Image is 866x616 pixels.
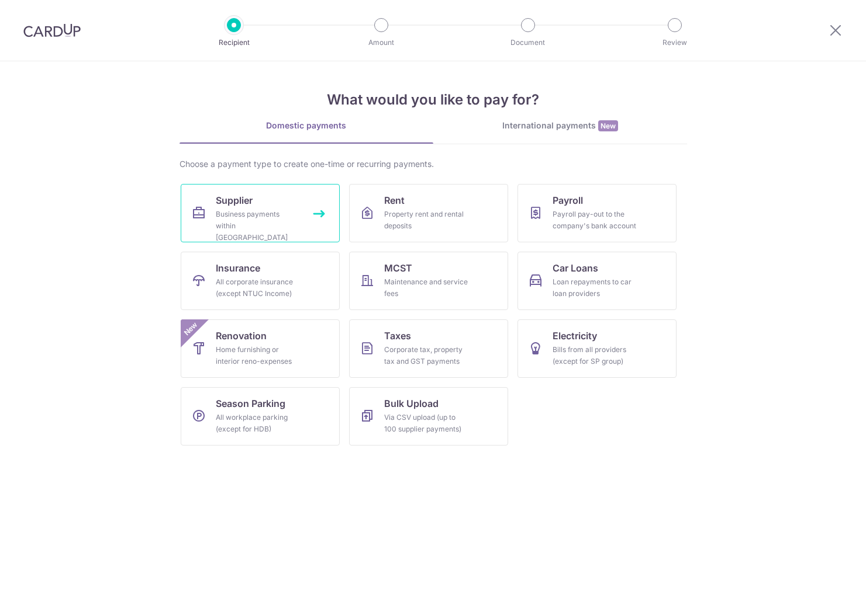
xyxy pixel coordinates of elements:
div: Bills from all providers (except for SP group) [553,344,637,367]
span: New [181,319,200,339]
span: Supplier [216,193,253,207]
span: Taxes [384,329,411,343]
p: Recipient [191,37,277,48]
div: Home furnishing or interior reno-expenses [216,344,300,367]
p: Amount [338,37,425,48]
span: Rent [384,193,405,207]
span: Insurance [216,261,260,275]
div: Domestic payments [180,120,433,131]
div: Via CSV upload (up to 100 supplier payments) [384,412,468,435]
div: All corporate insurance (except NTUC Income) [216,276,300,300]
div: Maintenance and service fees [384,276,468,300]
h4: What would you like to pay for? [180,89,687,110]
div: Loan repayments to car loan providers [553,276,637,300]
span: Payroll [553,193,583,207]
div: All workplace parking (except for HDB) [216,412,300,435]
a: RenovationHome furnishing or interior reno-expensesNew [181,319,340,378]
img: CardUp [23,23,81,37]
span: Bulk Upload [384,396,439,410]
div: Corporate tax, property tax and GST payments [384,344,468,367]
a: Bulk UploadVia CSV upload (up to 100 supplier payments) [349,387,508,446]
a: TaxesCorporate tax, property tax and GST payments [349,319,508,378]
span: Renovation [216,329,267,343]
a: Season ParkingAll workplace parking (except for HDB) [181,387,340,446]
span: Electricity [553,329,597,343]
span: Help [27,8,51,19]
span: New [598,120,618,131]
div: Property rent and rental deposits [384,208,468,232]
a: SupplierBusiness payments within [GEOGRAPHIC_DATA] [181,184,340,242]
a: InsuranceAll corporate insurance (except NTUC Income) [181,252,340,310]
div: Business payments within [GEOGRAPHIC_DATA] [216,208,300,243]
a: Car LoansLoan repayments to car loan providers [517,252,677,310]
a: PayrollPayroll pay-out to the company's bank account [517,184,677,242]
p: Review [632,37,718,48]
a: RentProperty rent and rental deposits [349,184,508,242]
div: Payroll pay-out to the company's bank account [553,208,637,232]
p: Document [485,37,571,48]
span: MCST [384,261,412,275]
a: MCSTMaintenance and service fees [349,252,508,310]
div: Choose a payment type to create one-time or recurring payments. [180,158,687,170]
span: Car Loans [553,261,598,275]
span: Season Parking [216,396,285,410]
a: ElectricityBills from all providers (except for SP group) [517,319,677,378]
div: International payments [433,120,687,132]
